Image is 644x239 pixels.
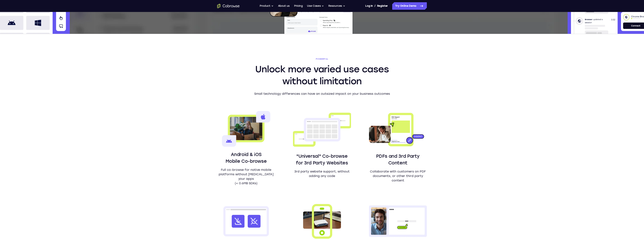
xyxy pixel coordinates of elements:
[377,2,388,10] a: Register
[217,151,275,165] h3: Android & iOS Mobile Co-browse
[250,58,394,60] span: Powerful
[293,169,351,178] p: 3rd party website support, without adding any code
[217,203,275,239] img: A browser window with two icons crossed out: download and plugin
[250,92,394,96] p: Small technology differences can have an outsized impact on your business outcomes
[278,2,290,10] a: About us
[250,63,394,87] h2: Unlock more varied use cases without limitation
[369,203,427,239] img: An agent to the left presenting their screen to a customer
[260,2,274,10] button: Product
[217,4,240,8] a: Go to the home page
[217,111,275,147] img: A woman with a laptop talking on the phone
[217,168,275,186] p: Full co-browse for native mobile platforms without [MEDICAL_DATA] your apps (< 0.6MB SDKs)
[369,111,427,148] img: A co-browing session where a PDF is being annotated
[374,4,376,8] span: /
[293,111,351,148] img: Three desktop app windows
[307,2,324,10] button: Use Cases
[328,2,345,10] button: Resources
[621,12,644,31] img: Device info with connect button
[365,2,373,10] a: Log In
[294,2,303,10] a: Pricing
[369,153,427,166] h3: PDFs and 3rd Party Content
[369,169,427,183] p: Collaborate with customers on PDF documents, or other third party content
[293,203,351,239] img: An image representation of a mobile phone capturing video from its camera
[392,2,427,10] a: Try Online Demo
[293,153,351,166] h3: "Universal" Co-browse for 3rd Party Websites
